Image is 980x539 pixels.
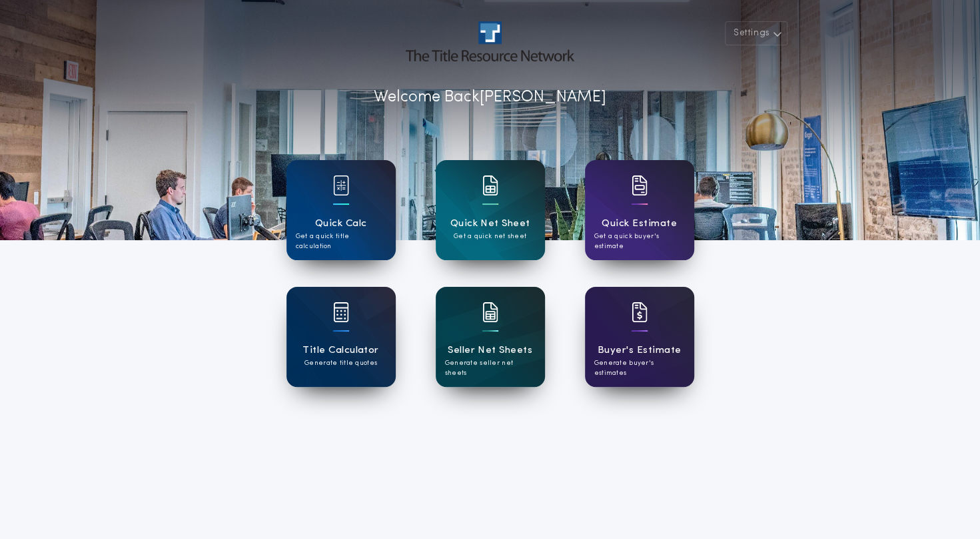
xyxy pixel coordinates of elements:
[333,302,349,322] img: card icon
[333,175,349,195] img: card icon
[454,231,526,241] p: Get a quick net sheet
[632,175,648,195] img: card icon
[286,160,396,260] a: card iconQuick CalcGet a quick title calculation
[585,287,694,387] a: card iconBuyer's EstimateGenerate buyer's estimates
[594,358,685,378] p: Generate buyer's estimates
[374,85,606,109] p: Welcome Back [PERSON_NAME]
[436,287,545,387] a: card iconSeller Net SheetsGenerate seller net sheets
[482,175,498,195] img: card icon
[594,231,685,251] p: Get a quick buyer's estimate
[482,302,498,322] img: card icon
[725,21,787,45] button: Settings
[450,216,530,231] h1: Quick Net Sheet
[315,216,367,231] h1: Quick Calc
[436,160,545,260] a: card iconQuick Net SheetGet a quick net sheet
[585,160,694,260] a: card iconQuick EstimateGet a quick buyer's estimate
[304,358,377,368] p: Generate title quotes
[406,21,574,61] img: account-logo
[302,343,378,358] h1: Title Calculator
[632,302,648,322] img: card icon
[286,287,396,387] a: card iconTitle CalculatorGenerate title quotes
[448,343,532,358] h1: Seller Net Sheets
[602,216,677,231] h1: Quick Estimate
[445,358,536,378] p: Generate seller net sheets
[296,231,386,251] p: Get a quick title calculation
[598,343,681,358] h1: Buyer's Estimate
